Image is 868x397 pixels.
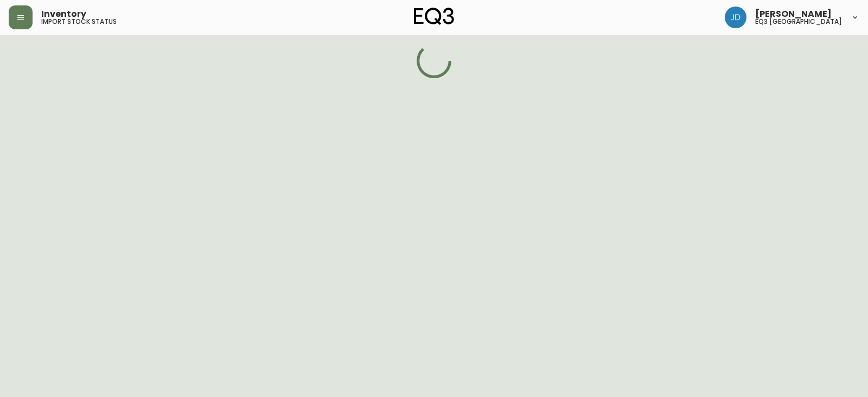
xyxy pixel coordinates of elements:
h5: eq3 [GEOGRAPHIC_DATA] [755,18,842,25]
img: logo [414,8,454,25]
img: 7c567ac048721f22e158fd313f7f0981 [725,7,746,28]
span: [PERSON_NAME] [755,10,832,18]
h5: import stock status [41,18,117,25]
span: Inventory [41,10,86,18]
